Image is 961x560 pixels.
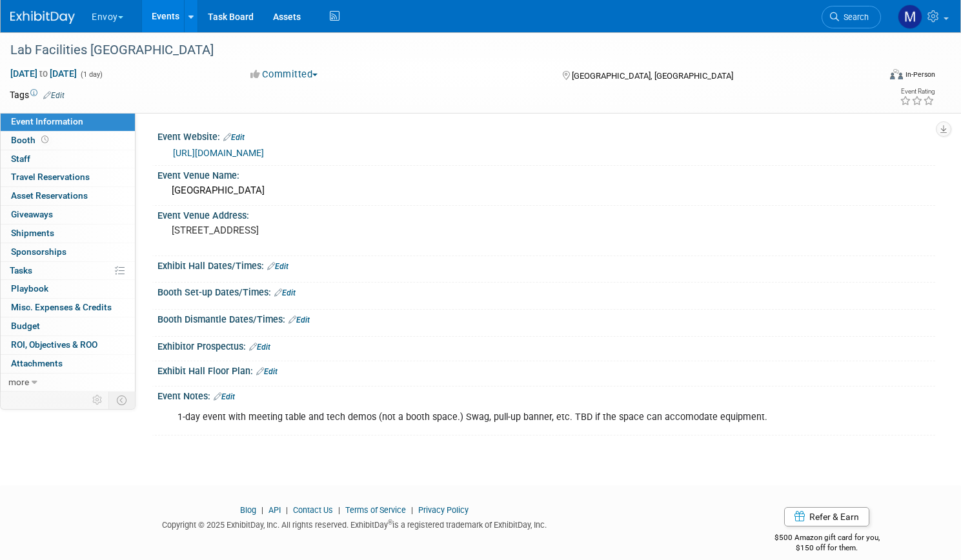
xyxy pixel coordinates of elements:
div: Copyright © 2025 ExhibitDay, Inc. All rights reserved. ExhibitDay is a registered trademark of Ex... [10,516,699,531]
img: Format-Inperson.png [890,69,903,79]
div: Event Format [797,67,935,86]
span: Booth not reserved yet [39,135,51,145]
a: Tasks [1,262,135,280]
a: Shipments [1,225,135,243]
div: Booth Dismantle Dates/Times: [157,310,935,326]
a: Edit [288,315,310,325]
a: Attachments [1,355,135,373]
a: Sponsorships [1,243,135,261]
span: Asset Reservations [11,190,88,201]
span: Travel Reservations [11,172,90,182]
a: Giveaways [1,206,135,224]
td: Personalize Event Tab Strip [86,392,109,408]
span: Budget [11,321,40,331]
span: | [283,505,291,515]
div: [GEOGRAPHIC_DATA] [167,181,926,201]
a: Privacy Policy [418,505,469,515]
div: $500 Amazon gift card for you, [718,524,935,554]
div: Event Rating [900,88,935,95]
a: Edit [274,288,296,297]
span: | [258,505,267,515]
div: Booth Set-up Dates/Times: [157,283,935,299]
a: Event Information [1,113,135,131]
sup: ® [388,519,392,526]
div: Exhibit Hall Floor Plan: [157,361,935,378]
img: Matt h [898,5,922,29]
span: Misc. Expenses & Credits [11,302,112,312]
span: Booth [11,135,51,145]
td: Toggle Event Tabs [109,392,136,408]
span: | [408,505,416,515]
pre: [STREET_ADDRESS] [172,225,467,236]
div: Event Venue Name: [157,166,935,182]
span: [DATE] [DATE] [10,68,77,79]
a: Playbook [1,280,135,298]
a: Booth [1,132,135,150]
span: Event Information [11,116,83,126]
span: to [37,68,50,79]
span: [GEOGRAPHIC_DATA], [GEOGRAPHIC_DATA] [572,71,733,81]
a: more [1,374,135,392]
span: Attachments [11,358,63,368]
a: [URL][DOMAIN_NAME] [173,148,264,158]
a: Misc. Expenses & Credits [1,299,135,317]
a: Edit [267,262,288,271]
img: ExhibitDay [10,11,75,24]
a: Search [822,6,881,28]
div: Event Venue Address: [157,206,935,222]
span: (1 day) [79,70,103,79]
a: Edit [256,367,278,376]
a: Edit [43,91,65,100]
a: Edit [214,392,235,401]
span: ROI, Objectives & ROO [11,339,97,350]
span: Sponsorships [11,246,66,257]
div: Exhibitor Prospectus: [157,337,935,354]
div: 1-day event with meeting table and tech demos (not a booth space.) Swag, pull-up banner, etc. TBD... [168,405,786,430]
button: Committed [246,68,323,81]
span: Giveaways [11,209,53,219]
div: In-Person [905,70,935,79]
a: API [268,505,281,515]
span: more [8,377,29,387]
div: $150 off for them. [718,543,935,554]
span: Staff [11,154,30,164]
span: Shipments [11,228,54,238]
span: Playbook [11,283,48,294]
td: Tags [10,88,65,101]
a: Edit [223,133,245,142]
a: ROI, Objectives & ROO [1,336,135,354]
span: Search [839,12,869,22]
a: Terms of Service [345,505,406,515]
div: Lab Facilities [GEOGRAPHIC_DATA] [6,39,856,62]
a: Blog [240,505,256,515]
span: Tasks [10,265,32,275]
a: Asset Reservations [1,187,135,205]
a: Budget [1,317,135,335]
div: Event Notes: [157,386,935,403]
a: Refer & Earn [784,507,869,526]
span: | [335,505,343,515]
a: Contact Us [293,505,333,515]
a: Travel Reservations [1,168,135,186]
a: Edit [249,343,270,352]
div: Exhibit Hall Dates/Times: [157,256,935,273]
a: Staff [1,150,135,168]
div: Event Website: [157,127,935,144]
